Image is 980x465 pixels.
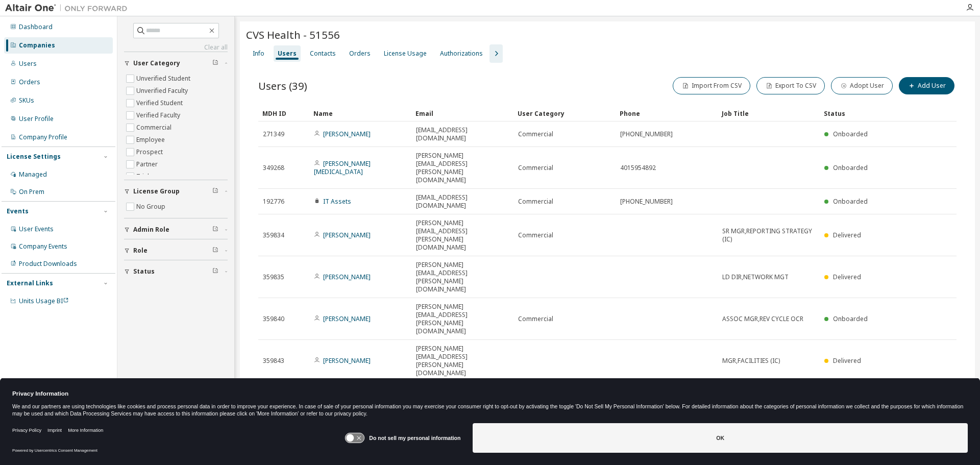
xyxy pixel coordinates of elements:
label: Commercial [136,121,174,134]
button: User Category [124,52,228,75]
div: Orders [19,78,40,86]
button: Add User [899,77,954,94]
a: [PERSON_NAME] [323,130,371,138]
a: [PERSON_NAME][MEDICAL_DATA] [314,159,371,176]
span: SR MGR,REPORTING STRATEGY (IC) [722,227,815,243]
span: Clear filter [212,59,218,67]
div: License Usage [384,50,427,58]
div: External Links [7,279,53,287]
span: 271349 [263,130,284,138]
label: No Group [136,201,167,213]
div: Authorizations [440,50,483,58]
span: Clear filter [212,226,218,234]
div: Name [313,105,407,121]
div: User Category [518,105,611,121]
button: Adopt User [831,77,893,94]
span: Onboarded [833,197,868,206]
a: IT Assets [323,197,351,206]
label: Employee [136,134,167,146]
span: [PERSON_NAME][EMAIL_ADDRESS][PERSON_NAME][DOMAIN_NAME] [416,152,509,184]
label: Unverified Student [136,72,192,85]
span: Status [133,267,155,276]
div: Users [19,60,37,68]
span: [EMAIL_ADDRESS][DOMAIN_NAME] [416,126,509,142]
label: Verified Faculty [136,109,182,121]
div: Phone [620,105,714,121]
div: Companies [19,41,55,50]
span: MGR,FACILITIES (IC) [722,357,780,365]
a: [PERSON_NAME] [323,273,371,281]
span: 349268 [263,164,284,172]
div: User Events [19,225,54,233]
button: Admin Role [124,218,228,241]
span: Delivered [833,231,861,239]
span: Clear filter [212,267,218,276]
div: Contacts [310,50,336,58]
label: Trial [136,170,151,183]
span: Units Usage BI [19,297,69,305]
label: Verified Student [136,97,185,109]
span: Users (39) [258,79,307,93]
a: [PERSON_NAME] [323,231,371,239]
span: ASSOC MGR,REV CYCLE OCR [722,315,803,323]
div: SKUs [19,96,34,105]
div: Info [253,50,264,58]
span: Commercial [518,198,553,206]
span: [PHONE_NUMBER] [620,130,673,138]
span: Delivered [833,273,861,281]
a: Clear all [124,43,228,52]
span: 359834 [263,231,284,239]
label: Unverified Faculty [136,85,190,97]
div: Status [824,105,895,121]
a: [PERSON_NAME] [323,314,371,323]
span: CVS Health - 51556 [246,28,340,42]
div: Managed [19,170,47,179]
span: Commercial [518,130,553,138]
div: Events [7,207,29,215]
div: Company Profile [19,133,67,141]
span: Commercial [518,315,553,323]
span: User Category [133,59,180,67]
div: On Prem [19,188,44,196]
span: Onboarded [833,163,868,172]
span: 359840 [263,315,284,323]
span: [PERSON_NAME][EMAIL_ADDRESS][PERSON_NAME][DOMAIN_NAME] [416,345,509,377]
span: [PERSON_NAME][EMAIL_ADDRESS][PERSON_NAME][DOMAIN_NAME] [416,303,509,335]
div: Job Title [722,105,816,121]
div: License Settings [7,153,61,161]
span: Commercial [518,164,553,172]
span: [PERSON_NAME][EMAIL_ADDRESS][PERSON_NAME][DOMAIN_NAME] [416,219,509,252]
span: Clear filter [212,187,218,195]
div: User Profile [19,115,54,123]
a: [PERSON_NAME] [323,356,371,365]
span: Delivered [833,356,861,365]
span: Onboarded [833,130,868,138]
span: Admin Role [133,226,169,234]
button: Role [124,239,228,262]
div: Company Events [19,242,67,251]
span: LD DIR,NETWORK MGT [722,273,789,281]
div: Product Downloads [19,260,77,268]
img: Altair One [5,3,133,13]
span: [PERSON_NAME][EMAIL_ADDRESS][PERSON_NAME][DOMAIN_NAME] [416,261,509,293]
label: Partner [136,158,160,170]
span: Role [133,247,148,255]
span: 359843 [263,357,284,365]
div: Orders [349,50,371,58]
button: Export To CSV [756,77,825,94]
span: 192776 [263,198,284,206]
div: Users [278,50,297,58]
div: MDH ID [262,105,305,121]
button: Import From CSV [673,77,750,94]
div: Dashboard [19,23,53,31]
span: License Group [133,187,180,195]
button: License Group [124,180,228,203]
span: 4015954892 [620,164,656,172]
span: [PHONE_NUMBER] [620,198,673,206]
span: Clear filter [212,247,218,255]
span: 359835 [263,273,284,281]
div: Email [415,105,509,121]
span: Commercial [518,231,553,239]
span: Onboarded [833,314,868,323]
button: Status [124,260,228,283]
